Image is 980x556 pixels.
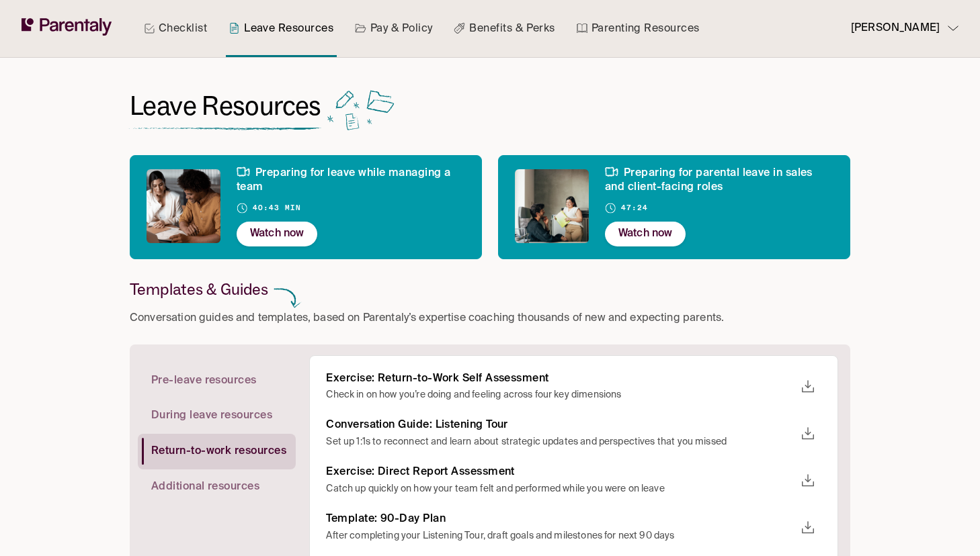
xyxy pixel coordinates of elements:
button: download [794,514,821,541]
button: download [794,420,821,447]
h6: Template: 90-Day Plan [326,512,794,526]
h6: Conversation Guide: Listening Tour [326,418,794,432]
button: Watch now [605,222,686,246]
p: After completing your Listening Tour, draft goals and milestones for next 90 days [326,529,794,543]
span: During leave resources [151,409,272,423]
a: Preparing for leave while managing a team40:43 minWatch now [130,155,482,236]
h6: Preparing for parental leave in sales and client-facing roles [605,167,833,195]
button: download [794,467,821,494]
a: Preparing for parental leave in sales and client-facing roles47:24Watch now [498,155,850,236]
p: Set up 1:1s to reconnect and learn about strategic updates and perspectives that you missed [326,435,794,449]
button: Watch now [237,222,317,246]
h6: Exercise: Return-to-Work Self Assessment [326,372,794,386]
button: download [794,373,821,400]
p: Watch now [250,225,304,243]
span: Resources [202,89,321,122]
p: Watch now [618,225,672,243]
h6: Templates & Guides [130,279,268,299]
h6: Exercise: Direct Report Assessment [326,465,794,479]
h6: Preparing for leave while managing a team [237,167,465,195]
h6: 40:43 min [253,202,301,215]
span: Pre-leave resources [151,374,257,388]
h6: 47:24 [621,202,648,215]
span: Additional resources [151,480,259,494]
p: Catch up quickly on how your team felt and performed while you were on leave [326,482,794,496]
p: Check in on how you’re doing and feeling across four key dimensions [326,388,794,402]
h1: Leave [130,90,321,123]
p: [PERSON_NAME] [851,19,940,38]
p: Conversation guides and templates, based on Parentaly’s expertise coaching thousands of new and e... [130,310,724,328]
